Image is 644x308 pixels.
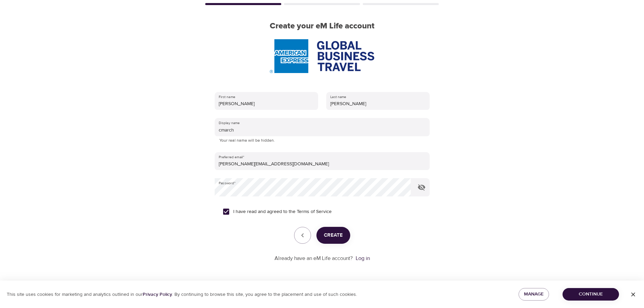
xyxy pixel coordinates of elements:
[275,255,353,262] p: Already have an eM Life account?
[297,208,332,215] a: Terms of Service
[219,137,425,144] p: Your real name will be hidden.
[324,231,343,240] span: Create
[568,290,614,299] span: Continue
[524,290,544,299] span: Manage
[143,291,172,298] a: Privacy Policy
[519,288,549,301] button: Manage
[233,208,332,215] span: I have read and agreed to the
[356,255,370,262] a: Log in
[563,288,619,301] button: Continue
[204,21,440,31] h2: Create your eM Life account
[270,39,374,73] img: AmEx%20GBT%20logo.png
[316,227,350,244] button: Create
